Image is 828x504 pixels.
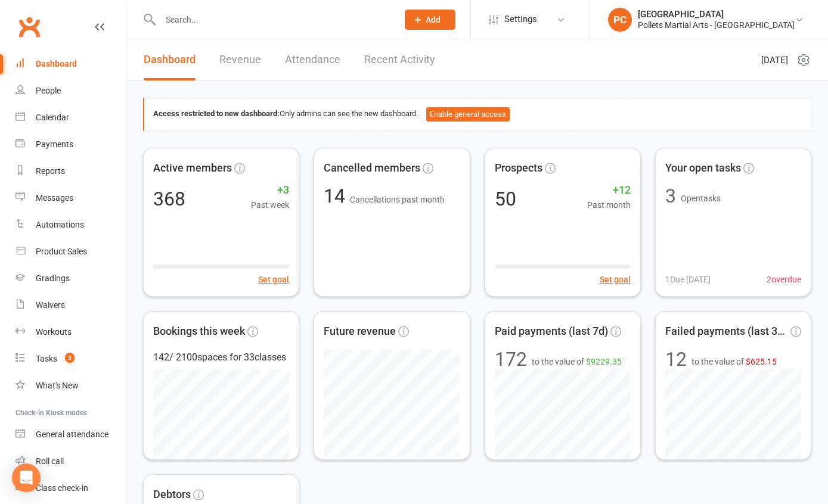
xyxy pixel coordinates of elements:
[15,319,126,346] a: Workouts
[36,247,87,256] div: Product Sales
[324,160,420,177] span: Cancelled members
[15,346,126,372] a: Tasks 3
[153,107,802,122] div: Only admins can see the new dashboard.
[638,9,795,20] div: [GEOGRAPHIC_DATA]
[691,355,777,368] span: to the value of
[681,194,721,203] span: Open tasks
[364,39,435,80] a: Recent Activity
[36,381,79,390] div: What's New
[15,265,126,292] a: Gradings
[36,139,73,149] div: Payments
[15,475,126,502] a: Class kiosk mode
[15,421,126,448] a: General attendance kiosk mode
[665,160,741,177] span: Your open tasks
[219,39,261,80] a: Revenue
[15,238,126,265] a: Product Sales
[504,6,537,33] span: Settings
[665,350,687,369] div: 12
[251,198,289,211] span: Past week
[258,273,289,286] button: Set goal
[36,430,108,439] div: General attendance
[495,189,516,209] div: 50
[15,211,126,238] a: Automations
[15,158,126,185] a: Reports
[36,300,65,310] div: Waivers
[15,448,126,475] a: Roll call
[153,189,185,209] div: 368
[251,182,289,199] span: +3
[746,357,777,366] span: $625.15
[495,350,527,369] div: 172
[12,463,41,492] div: Open Intercom Messenger
[15,372,126,399] a: What's New
[65,353,75,363] span: 3
[350,195,445,204] span: Cancellations past month
[15,185,126,211] a: Messages
[36,166,65,176] div: Reports
[665,273,711,286] span: 1 Due [DATE]
[638,20,795,30] div: Pollets Martial Arts - [GEOGRAPHIC_DATA]
[36,86,61,95] div: People
[15,131,126,158] a: Payments
[15,77,126,104] a: People
[495,323,608,340] span: Paid payments (last 7d)
[285,39,340,80] a: Attendance
[324,323,396,340] span: Future revenue
[665,186,676,206] div: 3
[36,456,64,466] div: Roll call
[153,323,245,340] span: Bookings this week
[426,107,510,122] button: Enable general access
[36,193,73,203] div: Messages
[153,486,191,503] span: Debtors
[15,104,126,131] a: Calendar
[36,354,57,363] div: Tasks
[36,273,70,283] div: Gradings
[587,182,631,199] span: +12
[153,160,232,177] span: Active members
[153,350,289,365] div: 142 / 2100 spaces for 33 classes
[36,483,88,493] div: Class check-in
[587,198,631,211] span: Past month
[586,357,622,366] span: $9229.35
[495,160,542,177] span: Prospects
[153,109,280,118] strong: Access restricted to new dashboard:
[36,113,69,122] div: Calendar
[15,292,126,319] a: Waivers
[405,10,455,30] button: Add
[426,15,441,24] span: Add
[157,11,389,28] input: Search...
[36,327,72,337] div: Workouts
[767,273,801,286] span: 2 overdue
[15,51,126,77] a: Dashboard
[324,185,350,207] span: 14
[14,12,44,42] a: Clubworx
[665,323,788,340] span: Failed payments (last 30d)
[36,59,77,69] div: Dashboard
[36,220,84,229] div: Automations
[608,8,632,32] div: PC
[144,39,196,80] a: Dashboard
[600,273,631,286] button: Set goal
[532,355,622,368] span: to the value of
[761,53,788,67] span: [DATE]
